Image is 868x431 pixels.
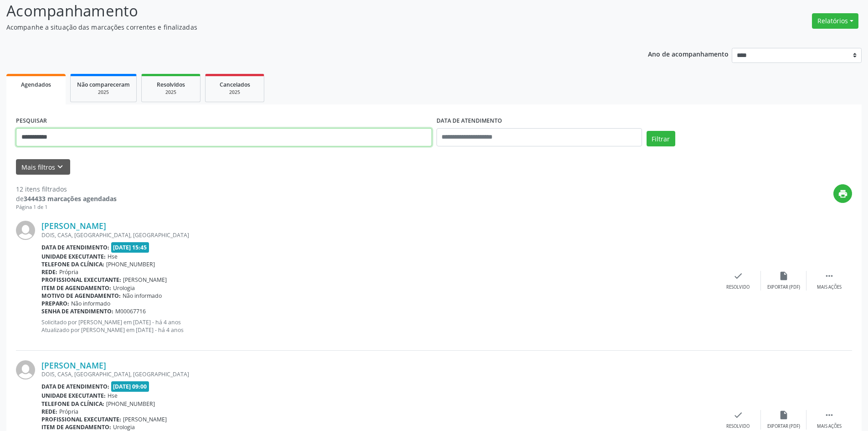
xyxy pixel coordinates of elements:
[41,221,106,231] a: [PERSON_NAME]
[220,81,250,88] span: Cancelados
[41,300,69,307] b: Preparo:
[16,184,117,194] div: 12 itens filtrados
[767,423,800,430] div: Exportar (PDF)
[733,410,743,420] i: check
[16,159,70,175] button: Mais filtroskeyboard_arrow_down
[41,244,109,251] b: Data de atendimento:
[16,360,35,379] img: img
[108,392,118,400] span: Hse
[41,292,121,300] b: Motivo de agendamento:
[113,423,135,431] span: Urologia
[111,242,149,253] span: [DATE] 15:45
[41,423,111,431] b: Item de agendamento:
[647,131,675,146] button: Filtrar
[41,360,106,370] a: [PERSON_NAME]
[111,381,149,392] span: [DATE] 09:00
[55,162,65,172] i: keyboard_arrow_down
[6,22,605,32] p: Acompanhe a situação das marcações correntes e finalizadas
[108,253,118,260] span: Hse
[733,271,743,281] i: check
[106,400,155,408] span: [PHONE_NUMBER]
[41,284,111,292] b: Item de agendamento:
[77,81,130,88] span: Não compareceram
[41,415,121,423] b: Profissional executante:
[106,260,155,268] span: [PHONE_NUMBER]
[16,194,117,203] div: de
[824,410,834,420] i: 
[123,415,167,423] span: [PERSON_NAME]
[437,114,502,128] label: DATA DE ATENDIMENTO
[817,284,842,291] div: Mais ações
[726,284,750,291] div: Resolvido
[41,370,715,378] div: DOIS, CASA, [GEOGRAPHIC_DATA], [GEOGRAPHIC_DATA]
[123,292,162,300] span: Não informado
[16,114,47,128] label: PESQUISAR
[824,271,834,281] i: 
[148,89,194,96] div: 2025
[833,184,852,203] button: print
[648,48,729,59] p: Ano de acompanhamento
[115,307,146,315] span: M00067716
[71,300,110,307] span: Não informado
[24,194,117,203] strong: 344433 marcações agendadas
[41,268,57,276] b: Rede:
[21,81,51,88] span: Agendados
[767,284,800,291] div: Exportar (PDF)
[817,423,842,430] div: Mais ações
[41,392,106,400] b: Unidade executante:
[812,13,858,29] button: Relatórios
[41,231,715,239] div: DOIS, CASA, [GEOGRAPHIC_DATA], [GEOGRAPHIC_DATA]
[59,268,78,276] span: Própria
[157,81,185,88] span: Resolvidos
[41,408,57,415] b: Rede:
[212,89,257,96] div: 2025
[779,271,789,281] i: insert_drive_file
[41,383,109,390] b: Data de atendimento:
[838,189,848,199] i: print
[41,318,715,334] p: Solicitado por [PERSON_NAME] em [DATE] - há 4 anos Atualizado por [PERSON_NAME] em [DATE] - há 4 ...
[77,89,130,96] div: 2025
[123,276,167,284] span: [PERSON_NAME]
[16,203,117,211] div: Página 1 de 1
[41,307,113,315] b: Senha de atendimento:
[41,253,106,260] b: Unidade executante:
[726,423,750,430] div: Resolvido
[113,284,135,292] span: Urologia
[41,276,121,284] b: Profissional executante:
[59,408,78,415] span: Própria
[41,400,104,408] b: Telefone da clínica:
[41,260,104,268] b: Telefone da clínica:
[779,410,789,420] i: insert_drive_file
[16,221,35,240] img: img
